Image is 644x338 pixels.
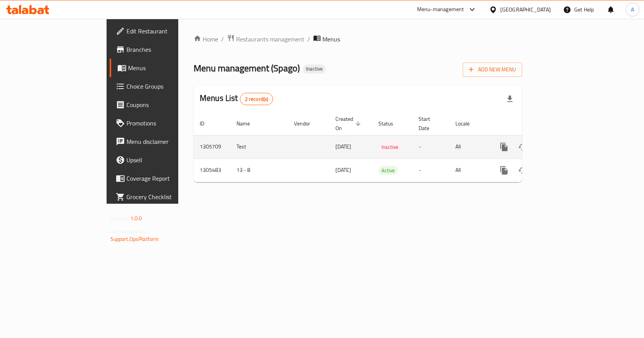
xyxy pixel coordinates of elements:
button: more [495,161,513,180]
div: [GEOGRAPHIC_DATA] [500,5,551,14]
td: Test [230,135,288,158]
span: [DATE] [335,165,351,175]
table: enhanced table [194,112,575,182]
span: Version: [110,213,129,223]
span: Get support on: [110,226,146,236]
a: Menu disclaimer [110,132,214,151]
button: more [495,138,513,156]
td: All [449,135,489,158]
span: Promotions [127,119,208,128]
a: Restaurants management [227,34,304,44]
span: Menu disclaimer [127,137,208,146]
span: Vendor [294,119,320,128]
span: 2 record(s) [240,96,273,103]
div: Inactive [378,142,401,152]
span: Name [237,119,260,128]
div: Total records count [240,93,273,105]
th: Actions [489,112,575,135]
span: ID [200,119,214,128]
a: Menus [110,59,214,77]
div: Inactive [303,64,326,74]
a: Grocery Checklist [110,188,214,206]
a: Edit Restaurant [110,22,214,40]
span: Created On [335,114,363,133]
span: A [631,5,634,14]
span: Upsell [127,155,208,165]
span: Menus [322,35,340,44]
span: Locale [455,119,480,128]
td: All [449,158,489,182]
span: Add New Menu [469,65,516,74]
span: Inactive [303,66,326,72]
span: Restaurants management [236,35,304,44]
span: Active [378,166,398,175]
span: Coverage Report [127,174,208,183]
span: Menus [128,63,208,73]
a: Branches [110,40,214,59]
nav: breadcrumb [194,34,522,44]
span: Inactive [378,143,401,152]
span: 1.0.0 [130,213,142,223]
li: / [221,35,224,44]
span: Status [378,119,403,128]
span: Start Date [419,114,440,133]
td: - [412,158,449,182]
li: / [307,35,310,44]
a: Coupons [110,96,214,114]
a: Support.OpsPlatform [110,234,159,244]
button: Add New Menu [463,63,522,77]
span: Edit Restaurant [127,26,208,36]
button: Change Status [513,161,532,180]
span: Coupons [127,100,208,109]
h2: Menus List [200,92,273,105]
span: Grocery Checklist [127,192,208,201]
a: Upsell [110,151,214,169]
td: - [412,135,449,158]
td: 13 - 8 [230,158,288,182]
div: Menu-management [417,5,464,14]
a: Coverage Report [110,169,214,188]
div: Export file [501,90,519,108]
span: Choice Groups [127,82,208,91]
span: Menu management ( Spago ) [194,59,300,77]
span: [DATE] [335,142,351,152]
a: Promotions [110,114,214,132]
a: Choice Groups [110,77,214,96]
span: Branches [127,45,208,54]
